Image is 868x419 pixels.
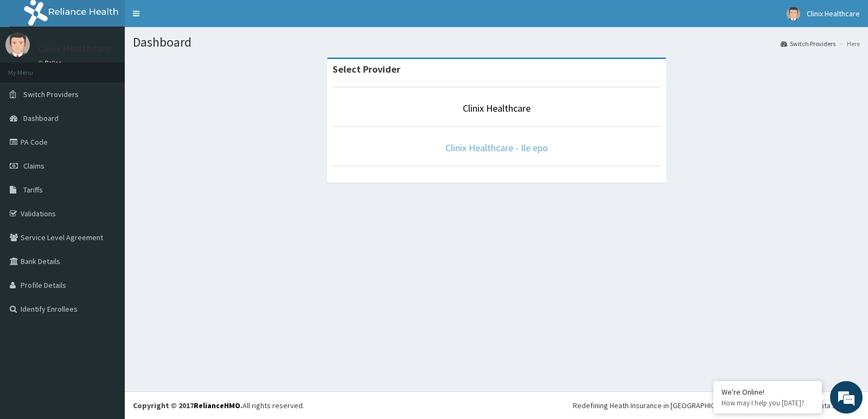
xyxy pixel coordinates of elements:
[23,161,44,171] span: Claims
[23,89,79,99] span: Switch Providers
[5,33,30,57] img: User Image
[722,387,814,397] div: We're Online!
[133,401,242,410] strong: Copyright © 2017 .
[125,391,868,419] footer: All rights reserved.
[23,185,43,195] span: Tariffs
[722,398,814,408] p: How may I help you today?
[781,39,835,48] a: Switch Providers
[807,9,860,18] span: Clinix Healthcare
[38,59,64,67] a: Online
[787,7,800,21] img: User Image
[133,35,860,49] h1: Dashboard
[463,102,531,114] a: Clinix Healthcare
[23,113,59,123] span: Dashboard
[445,141,548,154] a: Clinix Healthcare - Ile epo
[194,401,240,410] a: RelianceHMO
[333,63,400,75] strong: Select Provider
[38,44,111,54] p: Clinix Healthcare
[573,400,860,411] div: Redefining Heath Insurance in [GEOGRAPHIC_DATA] using Telemedicine and Data Science!
[837,39,860,48] li: Here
